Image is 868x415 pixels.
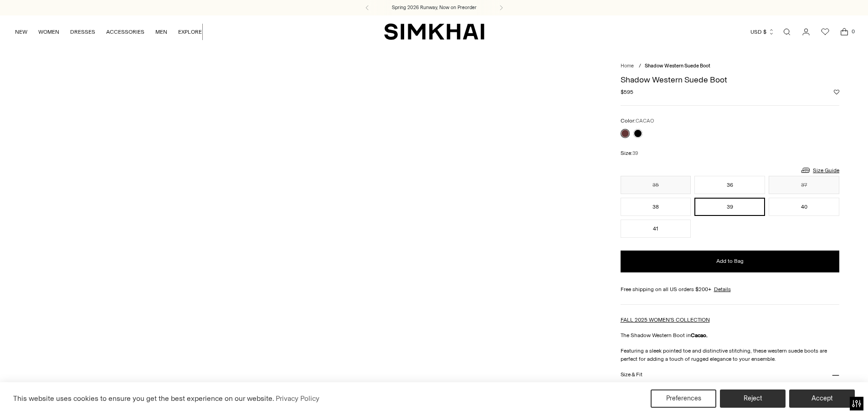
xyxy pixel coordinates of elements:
[816,23,834,41] a: Wishlist
[834,89,839,95] button: Add to Wishlist
[720,389,786,408] button: Reject
[621,331,840,339] p: The Shadow Western Boot in
[714,285,731,293] a: Details
[789,389,855,408] button: Accept
[769,176,839,194] button: 37
[621,76,840,84] h1: Shadow Western Suede Boot
[106,22,144,42] a: ACCESSORIES
[621,176,691,194] button: 35
[750,22,775,42] button: USD $
[621,62,840,70] nav: breadcrumbs
[621,347,840,363] p: Featuring a sleek pointed toe and distinctive stitching, these western suede boots are perfect fo...
[639,62,641,70] div: /
[797,23,815,41] a: Go to the account page
[15,22,27,42] a: NEW
[835,23,853,41] a: Open cart modal
[13,394,274,403] span: This website uses cookies to ensure you get the best experience on our website.
[621,149,638,158] label: Size:
[800,164,839,176] a: Size Guide
[769,198,839,216] button: 40
[621,117,654,125] label: Color:
[7,380,92,408] iframe: Sign Up via Text for Offers
[621,363,840,386] button: Size & Fit
[694,176,765,194] button: 36
[38,22,59,42] a: WOMEN
[778,23,796,41] a: Open search modal
[632,150,638,156] span: 39
[691,332,708,338] strong: Cacao.
[384,23,484,41] a: SIMKHAI
[621,88,633,96] span: $595
[645,63,710,69] span: Shadow Western Suede Boot
[621,317,710,323] a: FALL 2025 WOMEN'S COLLECTION
[716,257,744,265] span: Add to Bag
[621,63,634,69] a: Home
[274,392,321,405] a: Privacy Policy (opens in a new tab)
[178,22,202,42] a: EXPLORE
[155,22,167,42] a: MEN
[621,251,840,272] button: Add to Bag
[636,118,654,124] span: CACAO
[694,198,765,216] button: 39
[70,22,95,42] a: DRESSES
[621,372,642,378] h3: Size & Fit
[621,220,691,238] button: 41
[849,27,857,36] span: 0
[651,389,716,408] button: Preferences
[621,285,840,293] div: Free shipping on all US orders $200+
[621,198,691,216] button: 38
